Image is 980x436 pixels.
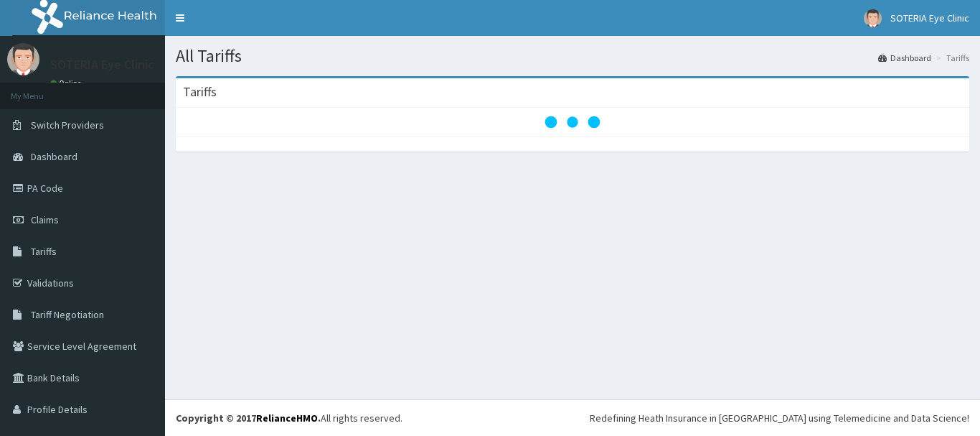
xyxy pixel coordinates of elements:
[31,119,104,131] span: Switch Providers
[165,399,980,436] footer: All rights reserved.
[256,412,318,425] a: RelianceHMO
[933,52,969,64] li: Tariffs
[50,58,154,71] p: SOTERIA Eye Clinic
[31,150,77,163] span: Dashboard
[183,85,217,98] h3: Tariffs
[176,47,969,65] h1: All Tariffs
[890,11,969,24] span: SOTERIA Eye Clinic
[7,43,39,75] img: User Image
[31,245,57,258] span: Tariffs
[544,93,601,151] svg: audio-loading
[590,411,969,425] div: Redefining Heath Insurance in [GEOGRAPHIC_DATA] using Telemedicine and Data Science!
[50,78,85,88] a: Online
[31,213,59,226] span: Claims
[864,9,882,27] img: User Image
[176,412,321,425] strong: Copyright © 2017 .
[31,308,104,321] span: Tariff Negotiation
[878,52,931,64] a: Dashboard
